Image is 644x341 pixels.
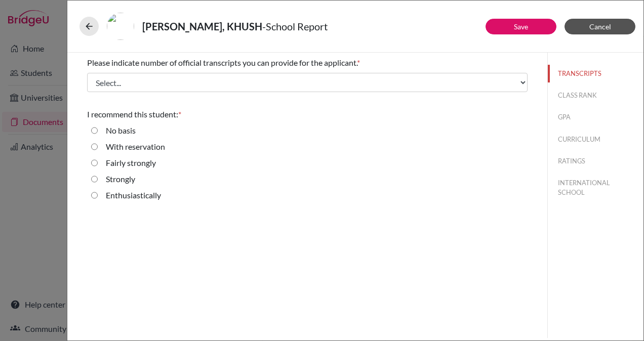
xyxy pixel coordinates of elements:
[87,109,178,119] span: I recommend this student:
[87,58,357,67] span: Please indicate number of official transcripts you can provide for the applicant.
[106,157,156,169] label: Fairly strongly
[262,20,328,32] span: - School Report
[548,87,643,104] button: CLASS RANK
[106,141,165,153] label: With reservation
[142,20,262,32] strong: [PERSON_NAME], KHUSH
[548,174,643,201] button: INTERNATIONAL SCHOOL
[106,124,136,137] label: No basis
[548,108,643,126] button: GPA
[106,173,135,185] label: Strongly
[548,131,643,148] button: CURRICULUM
[548,152,643,170] button: RATINGS
[548,65,643,82] button: TRANSCRIPTS
[106,189,161,201] label: Enthusiastically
